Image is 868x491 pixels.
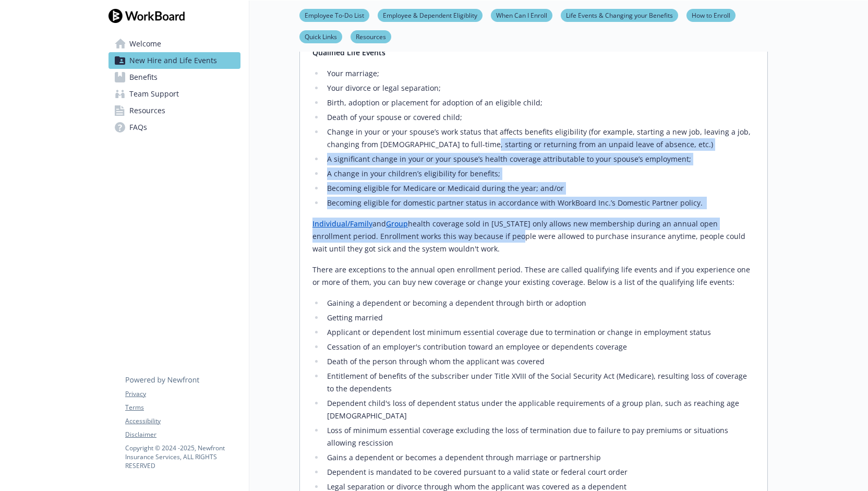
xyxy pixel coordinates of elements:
[324,451,755,464] li: Gains a dependent or becomes a dependent through marriage or partnership
[125,403,240,412] a: Terms
[312,264,755,289] p: There are exceptions to the annual open enrollment period. These are called qualifying life event...
[378,10,483,20] a: Employee & Dependent Eligiblity
[299,31,342,41] a: Quick Links
[324,424,755,449] li: Loss of minimum essential coverage excluding the loss of termination due to failure to pay premiu...
[129,86,179,102] span: Team Support
[312,219,372,229] a: Individual/Family
[129,35,161,52] span: Welcome
[324,97,755,109] li: Birth, adoption or placement for adoption of an eligible child;​
[561,10,678,20] a: Life Events & Changing your Benefits
[324,355,755,368] li: Death of the person through whom the applicant was covered
[108,86,240,102] a: Team Support
[324,370,755,395] li: Entitlement of benefits of the subscriber under Title XVIII of the Social Security Act (Medicare)...
[324,167,755,180] li: A change in your children’s eligibility for benefits;​
[312,47,385,57] strong: Qualified Life Events​
[125,389,240,399] a: Privacy
[324,397,755,422] li: Dependent child's loss of dependent status under the applicable requirements of a group plan, suc...
[125,430,240,439] a: Disclaimer
[324,466,755,478] li: Dependent is mandated to be covered pursuant to a valid state or federal court order
[108,69,240,86] a: Benefits
[386,219,408,229] a: Group
[129,119,147,136] span: FAQs
[491,10,552,20] a: When Can I Enroll
[312,218,755,255] p: and health coverage sold in [US_STATE] only allows new membership during an annual open enrollmen...
[125,416,240,426] a: Accessibility
[324,297,755,309] li: Gaining a dependent or becoming a dependent through birth or adoption
[324,126,755,151] li: Change in your or your spouse’s work status that affects benefits eligibility (for example, start...
[324,341,755,353] li: Cessation of an employer's contribution toward an employee or dependents coverage
[324,111,755,124] li: Death of your spouse or covered child;​
[324,326,755,339] li: Applicant or dependent lost minimum essential coverage due to termination or change in employment...
[129,69,158,86] span: Benefits
[351,31,391,41] a: Resources
[324,182,755,195] li: Becoming eligible for Medicare or Medicaid during the year; and/or​
[125,444,240,470] p: Copyright © 2024 - 2025 , Newfront Insurance Services, ALL RIGHTS RESERVED
[686,10,736,20] a: How to Enroll
[324,82,755,94] li: Your divorce or legal separation;​
[324,197,755,209] li: Becoming eligible for domestic partner status in accordance with WorkBoard Inc.’s Domestic Partne...
[324,67,755,80] li: Your marriage;​
[108,119,240,136] a: FAQs
[299,10,369,20] a: Employee To-Do List
[129,102,165,119] span: Resources
[324,312,755,324] li: Getting married
[108,35,240,52] a: Welcome
[324,153,755,165] li: A significant change in your or your spouse’s health coverage attributable to your spouse’s emplo...
[129,52,217,69] span: New Hire and Life Events
[108,52,240,69] a: New Hire and Life Events
[108,102,240,119] a: Resources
